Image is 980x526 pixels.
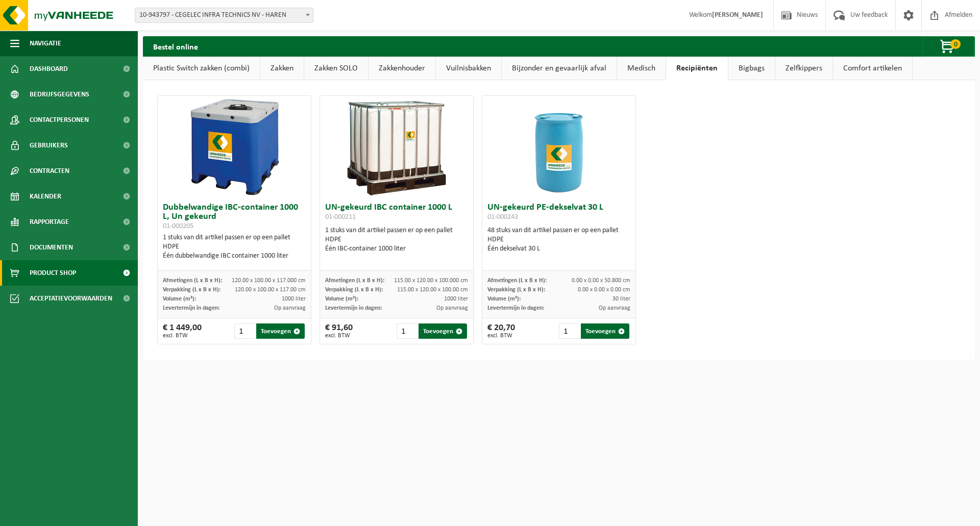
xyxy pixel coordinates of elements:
span: Product Shop [30,260,76,286]
span: Verpakking (L x B x H): [325,287,383,293]
span: Volume (m³): [487,296,521,302]
span: 10-943797 - CEGELEC INFRA TECHNICS NV - HAREN [135,8,313,23]
span: Verpakking (L x B x H): [487,287,545,293]
h3: UN-gekeurd IBC container 1000 L [325,203,468,223]
button: Toevoegen [581,323,629,339]
span: Volume (m³): [163,296,196,302]
img: 01-000243 [508,96,610,198]
a: Bigbags [728,57,775,80]
a: Zelfkippers [775,57,832,80]
button: 0 [923,36,974,57]
span: 01-000211 [325,213,356,221]
span: Rapportage [30,209,69,235]
div: € 1 449,00 [163,323,202,339]
input: 1 [234,323,255,339]
img: 01-000205 [183,96,285,198]
span: Navigatie [30,31,61,56]
div: HDPE [163,242,306,252]
span: excl. BTW [163,333,202,339]
span: excl. BTW [487,333,515,339]
input: 1 [397,323,418,339]
a: Vuilnisbakken [436,57,501,80]
span: Verpakking (L x B x H): [163,287,220,293]
span: 120.00 x 100.00 x 117.00 cm [235,287,306,293]
div: Één dekselvat 30 L [487,244,630,254]
span: excl. BTW [325,333,353,339]
span: 1000 liter [444,296,468,302]
span: 0.00 x 0.00 x 0.00 cm [578,287,630,293]
span: 01-000243 [487,213,518,221]
span: Op aanvraag [436,305,468,311]
a: Recipiënten [666,57,728,80]
span: Volume (m³): [325,296,358,302]
div: HDPE [325,235,468,244]
h2: Bestel online [143,36,208,56]
span: Documenten [30,235,73,260]
span: Contracten [30,158,69,184]
strong: [PERSON_NAME] [712,11,763,19]
span: Levertermijn in dagen: [325,305,382,311]
div: HDPE [487,235,630,244]
div: 1 stuks van dit artikel passen er op een pallet [163,233,306,261]
span: 30 liter [612,296,630,302]
span: Bedrijfsgegevens [30,82,89,107]
h3: Dubbelwandige IBC-container 1000 L, Un gekeurd [163,203,306,231]
h3: UN-gekeurd PE-dekselvat 30 L [487,203,630,223]
a: Comfort artikelen [833,57,912,80]
div: Één dubbelwandige IBC container 1000 liter [163,252,306,261]
img: 01-000211 [346,96,448,198]
span: 10-943797 - CEGELEC INFRA TECHNICS NV - HAREN [135,8,313,22]
span: Levertermijn in dagen: [487,305,544,311]
div: Één IBC-container 1000 liter [325,244,468,254]
div: 48 stuks van dit artikel passen er op een pallet [487,226,630,254]
button: Toevoegen [419,323,467,339]
span: Gebruikers [30,133,68,158]
div: 1 stuks van dit artikel passen er op een pallet [325,226,468,254]
span: Op aanvraag [599,305,630,311]
span: 0 [950,39,961,49]
span: Acceptatievoorwaarden [30,286,112,311]
a: Plastic Switch zakken (combi) [143,57,260,80]
span: Op aanvraag [274,305,306,311]
span: Afmetingen (L x B x H): [325,278,384,284]
a: Zakken [260,57,304,80]
div: € 91,60 [325,323,353,339]
span: 0.00 x 0.00 x 50.800 cm [572,278,630,284]
span: Kalender [30,184,61,209]
a: Bijzonder en gevaarlijk afval [502,57,617,80]
span: 01-000205 [163,222,193,230]
input: 1 [559,323,580,339]
a: Zakkenhouder [369,57,435,80]
a: Medisch [617,57,666,80]
span: Contactpersonen [30,107,89,133]
span: Afmetingen (L x B x H): [163,278,222,284]
button: Toevoegen [256,323,305,339]
span: 120.00 x 100.00 x 117.000 cm [232,278,306,284]
span: Afmetingen (L x B x H): [487,278,547,284]
span: Dashboard [30,56,68,82]
a: Zakken SOLO [304,57,368,80]
div: € 20,70 [487,323,515,339]
span: 115.00 x 120.00 x 100.000 cm [394,278,468,284]
span: 1000 liter [282,296,306,302]
span: Levertermijn in dagen: [163,305,219,311]
span: 115.00 x 120.00 x 100.00 cm [397,287,468,293]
